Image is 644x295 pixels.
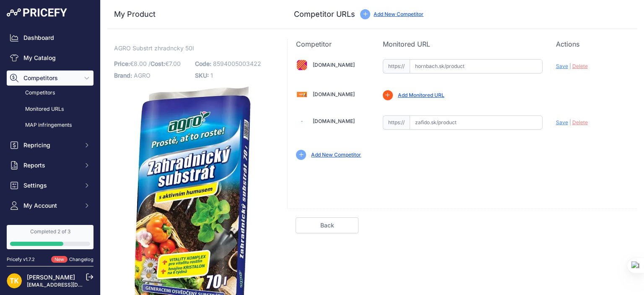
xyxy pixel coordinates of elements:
a: [EMAIL_ADDRESS][DOMAIN_NAME] [27,282,114,288]
a: [DOMAIN_NAME] [313,62,355,68]
a: Add Monitored URL [398,92,444,98]
span: Competitors [23,74,78,82]
input: zafido.sk/product [410,115,543,130]
div: Pricefy v1.7.2 [7,256,35,263]
nav: Sidebar [7,30,93,279]
span: Code: [195,60,211,67]
span: My Account [23,201,78,210]
span: Cost: [151,60,165,67]
button: Reports [7,158,93,173]
div: Completed 2 of 3 [10,228,90,235]
span: New [51,256,68,263]
span: Delete [572,119,588,125]
span: | [569,63,571,69]
a: Completed 2 of 3 [7,225,93,249]
span: https:// [383,59,410,73]
a: [PERSON_NAME] [27,274,75,281]
span: 8.00 [134,60,147,67]
span: Price: [114,60,130,67]
h3: Competitor URLs [294,8,355,20]
p: Actions [556,39,629,49]
a: Add New Competitor [311,151,361,158]
span: Delete [572,63,588,69]
span: 1 [210,72,213,79]
input: hornbach.sk/product [410,59,543,73]
span: Brand: [114,72,132,79]
span: Settings [23,181,78,190]
span: 7.00 [169,60,181,67]
span: SKU: [195,72,209,79]
span: Reports [23,161,78,170]
span: / € [148,60,181,67]
span: https:// [383,115,410,130]
span: Save [556,63,568,69]
a: Monitored URLs [7,102,93,117]
p: Competitor [296,39,369,49]
span: AGRO [134,72,151,79]
a: Add New Competitor [374,11,423,17]
a: MAP infringements [7,118,93,133]
button: My Account [7,198,93,213]
p: € [114,58,190,70]
img: Pricefy Logo [7,8,67,17]
a: My Catalog [7,50,93,65]
span: AGRO Substrt zhradncky 50l [114,43,194,53]
span: Save [556,119,568,125]
a: [DOMAIN_NAME] [313,118,355,124]
p: Monitored URL [383,39,543,49]
span: Repricing [23,141,78,149]
a: Back [296,217,358,233]
button: Repricing [7,138,93,153]
a: Competitors [7,86,93,100]
button: Competitors [7,70,93,86]
span: | [569,119,571,125]
a: Dashboard [7,30,93,45]
h3: My Product [114,8,270,20]
a: [DOMAIN_NAME] [313,91,355,97]
span: 8594005003422 [213,60,261,67]
button: Settings [7,178,93,193]
a: Changelog [69,256,93,262]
